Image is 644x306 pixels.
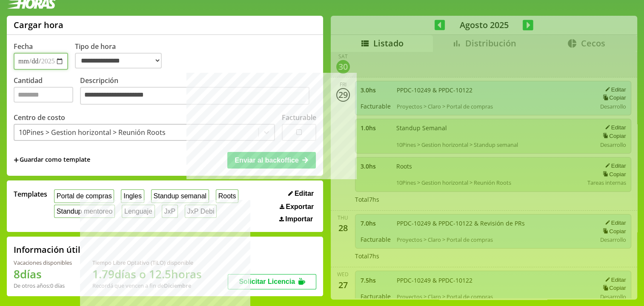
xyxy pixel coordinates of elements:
[216,189,238,203] button: Roots
[92,282,202,289] div: Recordá que vencen a fin de
[14,282,72,289] div: De otros años: 0 días
[80,76,316,107] label: Descripción
[14,87,73,103] input: Cantidad
[121,189,144,203] button: Ingles
[282,113,316,122] label: Facturable
[14,113,65,122] label: Centro de costo
[286,189,316,198] button: Editar
[75,53,162,69] select: Tipo de hora
[54,189,114,203] button: Portal de compras
[164,282,191,289] b: Diciembre
[286,203,314,211] span: Exportar
[228,274,316,289] button: Solicitar Licencia
[235,157,298,164] span: Enviar al backoffice
[14,155,90,165] span: +Guardar como template
[285,215,313,223] span: Importar
[295,190,314,197] span: Editar
[14,155,19,165] span: +
[14,76,80,107] label: Cantidad
[122,205,155,218] button: Lenguaje
[151,189,209,203] button: Standup semanal
[14,244,80,255] h2: Información útil
[14,189,47,199] span: Templates
[54,205,115,218] button: Standup mentoreo
[19,128,166,137] div: 10Pines > Gestion horizontal > Reunión Roots
[227,152,316,168] button: Enviar al backoffice
[14,19,63,31] h1: Cargar hora
[185,205,217,218] button: JxP Debi
[80,87,309,105] textarea: Descripción
[239,278,295,285] span: Solicitar Licencia
[14,266,72,282] h1: 8 días
[162,205,178,218] button: JxP
[14,259,72,266] div: Vacaciones disponibles
[92,266,202,282] h1: 1.79 días o 12.5 horas
[75,42,169,70] label: Tipo de hora
[277,203,316,211] button: Exportar
[14,42,33,51] label: Fecha
[92,259,202,266] div: Tiempo Libre Optativo (TiLO) disponible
